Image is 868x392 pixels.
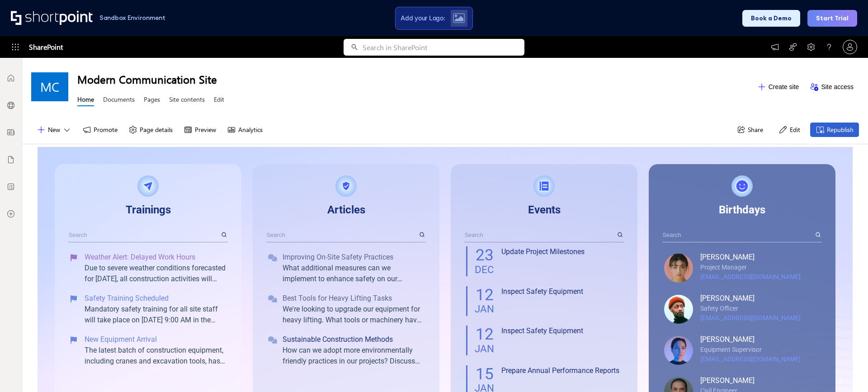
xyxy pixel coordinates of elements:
span: MC [40,80,59,94]
button: Site access [804,80,859,94]
span: Trainings [126,203,171,216]
span: Birthdays [719,203,765,216]
a: Pages [144,95,160,106]
div: Safety Training Scheduled [85,293,226,304]
div: 12 [475,327,494,342]
button: Start Trial [807,10,857,27]
a: Documents [103,95,135,106]
button: Republish [810,123,859,137]
span: SharePoint [29,36,63,58]
a: Edit [214,95,224,106]
div: Inspect Safety Equipment [501,326,622,336]
input: Search [68,228,220,242]
input: Search [662,228,814,242]
button: Preview [178,123,222,137]
div: How can we adopt more environmentally friendly practices in our projects? Discuss innovative meth... [283,345,424,367]
div: Sustainable Construction Methods [283,334,424,345]
div: Best Tools for Heavy Lifting Tasks [283,293,424,304]
h1: Modern Communication Site [77,72,752,86]
div: The latest batch of construction equipment, including cranes and excavation tools, has arrived at... [85,345,226,367]
div: What additional measures can we implement to enhance safety on our construction sites? Share your... [283,263,424,284]
a: Home [77,95,94,106]
span: Events [528,203,561,216]
div: Due to severe weather conditions forecasted for [DATE], all construction activities will start at... [85,263,226,284]
div: [EMAIL_ADDRESS][DOMAIN_NAME] [700,313,820,323]
div: Weather Alert: Delayed Work Hours [85,252,226,263]
button: Page details [123,123,178,137]
button: Create site [752,80,805,94]
div: [PERSON_NAME] [700,252,820,263]
button: Analytics [222,123,268,137]
div: Equipment Supervisor [700,345,820,354]
div: DEC [475,264,494,274]
div: Prepare Annual Performance Reports [501,365,622,376]
div: Update Project Milestones [501,246,622,257]
div: 23 [475,248,494,263]
button: Edit [773,123,806,137]
div: New Equipment Arrival [85,334,226,345]
button: Book a Demo [742,10,800,27]
iframe: Chat Widget [705,287,868,392]
input: Search [464,228,616,242]
div: Inspect Safety Equipment [501,286,622,297]
img: Upload logo [453,13,465,23]
h1: Sandbox Environment [99,15,165,20]
div: Safety Officer [700,304,820,313]
div: [PERSON_NAME] [700,293,820,304]
div: [PERSON_NAME] [700,375,820,386]
span: Add your Logo: [401,14,445,22]
a: Site contents [169,95,205,106]
div: 15 [475,367,494,382]
span: Articles [327,203,365,216]
input: Search [266,228,418,242]
div: JAN [475,304,494,314]
div: [EMAIL_ADDRESS][DOMAIN_NAME] [700,354,820,364]
div: Project Manager [700,263,820,272]
div: We're looking to upgrade our equipment for heavy lifting. What tools or machinery have you found ... [283,304,424,326]
div: Improving On-Site Safety Practices [283,252,424,263]
div: JAN [475,344,494,354]
div: 12 [475,288,494,302]
button: Share [731,123,769,137]
input: Search in SharePoint [363,39,524,56]
button: Promote [77,123,123,137]
div: [PERSON_NAME] [700,334,820,345]
div: [EMAIL_ADDRESS][DOMAIN_NAME] [700,272,820,282]
div: Mandatory safety training for all site staff will take place on [DATE] 9:00 AM in the main confer... [85,304,226,326]
button: New [31,123,77,137]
